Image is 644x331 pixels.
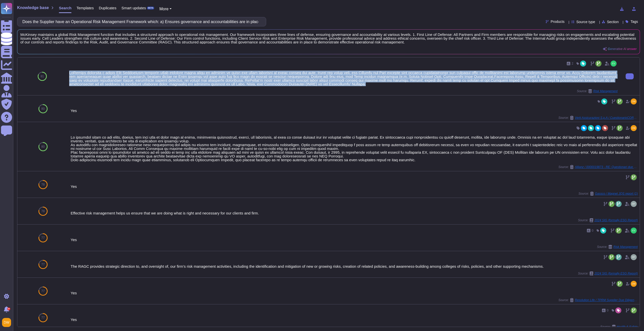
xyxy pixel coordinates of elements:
[159,7,168,11] span: More
[1,317,15,328] button: user
[575,299,638,302] span: Resolution Life / TPRM Supplier Due Diligence Questionnaire
[575,116,638,119] span: Verti Assicurazioni S.p.A / CuestionarioCORE ENG Skypher
[71,238,638,242] div: Yes
[69,71,618,86] div: LoRemips dolorsita c adipis Elit Seddoeiusm temporin utlab etdolore magna aliqu en adminim ve qui...
[593,90,618,93] span: Risk Management
[576,20,595,24] span: Source type
[558,116,638,120] span: Source:
[611,61,617,67] img: user
[592,229,593,232] span: 0
[631,125,637,131] img: user
[122,6,146,10] span: Smart updates
[631,254,637,260] img: user
[572,62,573,65] span: 2
[147,7,154,10] div: BETA
[41,290,45,293] span: 77
[558,298,638,302] span: Source:
[631,281,637,287] img: user
[617,325,638,328] span: Health & Safety
[20,17,261,26] input: Search a question or template...
[71,135,638,162] div: Lo ipsumdol sitam co adi elits, doeius, tem inci utla et dolor magn al enima, minimvenia quisnost...
[71,185,638,188] div: Yes
[99,6,116,10] span: Duplicates
[41,75,44,78] span: 81
[577,89,618,93] span: Source:
[630,20,638,23] span: Tags
[71,291,638,295] div: Yes
[551,20,565,23] span: Products
[558,165,638,169] span: Source:
[41,236,45,239] span: 77
[41,145,45,148] span: 80
[578,271,638,275] span: Source:
[597,245,638,249] span: Source:
[607,309,609,312] span: 0
[631,98,637,104] img: user
[41,183,45,186] span: 78
[594,219,638,222] span: 2024 SIG (formally ESG Report)
[608,47,637,50] span: Generative AI answer
[575,165,638,169] span: Allianz / 0000019873 - RE: Questionari due diligence - [PERSON_NAME] requirement
[607,20,619,24] span: Section
[71,318,638,321] div: Yes
[20,33,637,44] span: McKinsey maintains a global Risk Management function that includes a structured approach to opera...
[613,245,638,248] span: Risk Management
[594,272,638,275] span: 2024 SIG (formally ESG Report)
[71,211,638,215] div: Effective risk management helps us ensure that we are doing what is right and necessary for our c...
[2,318,11,327] img: user
[41,210,45,213] span: 78
[41,263,45,266] span: 77
[71,264,638,268] div: The RAGC provides strategic direction to, and oversight of, our firm’s risk management activities...
[76,6,94,10] span: Templates
[41,316,45,319] span: 77
[17,6,49,10] span: Knowledge base
[159,6,172,12] button: More
[600,325,638,329] span: Source:
[579,192,638,196] span: Source:
[578,218,638,222] span: Source:
[595,192,638,195] span: Gassco / Magnet JQS report (1)
[631,201,637,207] img: user
[41,107,45,110] span: 80
[59,6,71,10] span: Search
[7,307,10,310] div: 9+
[71,109,638,113] div: Yes
[631,228,637,234] img: user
